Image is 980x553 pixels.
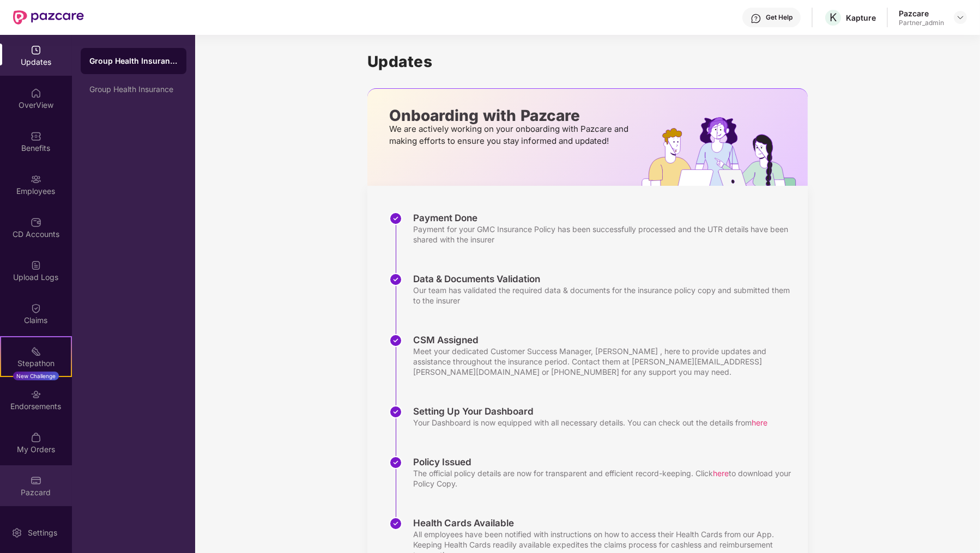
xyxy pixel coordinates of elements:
[413,346,797,377] div: Meet your dedicated Customer Success Manager, [PERSON_NAME] , here to provide updates and assista...
[31,260,41,271] img: svg+xml;base64,PHN2ZyBpZD0iVXBsb2FkX0xvZ3MiIGRhdGEtbmFtZT0iVXBsb2FkIExvZ3MiIHhtbG5zPSJodHRwOi8vd3...
[31,432,41,443] img: svg+xml;base64,PHN2ZyBpZD0iTXlfT3JkZXJzIiBkYXRhLW5hbWU9Ik15IE9yZGVycyIgeG1sbnM9Imh0dHA6Ly93d3cudz...
[389,123,632,147] p: We are actively working on your onboarding with Pazcare and making efforts to ensure you stay inf...
[31,389,41,400] img: svg+xml;base64,PHN2ZyBpZD0iRW5kb3JzZW1lbnRzIiB4bWxucz0iaHR0cDovL3d3dy53My5vcmcvMjAwMC9zdmciIHdpZH...
[389,273,402,286] img: svg+xml;base64,PHN2ZyBpZD0iU3RlcC1Eb25lLTMyeDMyIiB4bWxucz0iaHR0cDovL3d3dy53My5vcmcvMjAwMC9zdmciIH...
[413,517,797,529] div: Health Cards Available
[31,174,41,185] img: svg+xml;base64,PHN2ZyBpZD0iRW1wbG95ZWVzIiB4bWxucz0iaHR0cDovL3d3dy53My5vcmcvMjAwMC9zdmciIHdpZHRoPS...
[31,346,41,357] img: svg+xml;base64,PHN2ZyB4bWxucz0iaHR0cDovL3d3dy53My5vcmcvMjAwMC9zdmciIHdpZHRoPSIyMSIgaGVpZ2h0PSIyMC...
[389,334,402,347] img: svg+xml;base64,PHN2ZyBpZD0iU3RlcC1Eb25lLTMyeDMyIiB4bWxucz0iaHR0cDovL3d3dy53My5vcmcvMjAwMC9zdmciIH...
[31,131,41,142] img: svg+xml;base64,PHN2ZyBpZD0iQmVuZWZpdHMiIHhtbG5zPSJodHRwOi8vd3d3LnczLm9yZy8yMDAwL3N2ZyIgd2lkdGg9Ij...
[752,418,767,427] span: here
[31,217,41,228] img: svg+xml;base64,PHN2ZyBpZD0iQ0RfQWNjb3VudHMiIGRhdGEtbmFtZT0iQ0QgQWNjb3VudHMiIHhtbG5zPSJodHRwOi8vd3...
[751,13,761,24] img: svg+xml;base64,PHN2ZyBpZD0iSGVscC0zMngzMiIgeG1sbnM9Imh0dHA6Ly93d3cudzMub3JnLzIwMDAvc3ZnIiB3aWR0aD...
[1,358,71,369] div: Stepathon
[413,273,797,285] div: Data & Documents Validation
[766,13,793,22] div: Get Help
[31,45,41,56] img: svg+xml;base64,PHN2ZyBpZD0iVXBkYXRlZCIgeG1sbnM9Imh0dHA6Ly93d3cudzMub3JnLzIwMDAvc3ZnIiB3aWR0aD0iMj...
[413,224,797,245] div: Payment for your GMC Insurance Policy has been successfully processed and the UTR details have be...
[899,19,944,27] div: Partner_admin
[89,85,178,94] div: Group Health Insurance
[389,111,632,120] p: Onboarding with Pazcare
[389,405,402,418] img: svg+xml;base64,PHN2ZyBpZD0iU3RlcC1Eb25lLTMyeDMyIiB4bWxucz0iaHR0cDovL3d3dy53My5vcmcvMjAwMC9zdmciIH...
[367,52,808,71] h1: Updates
[25,527,61,538] div: Settings
[413,405,767,417] div: Setting Up Your Dashboard
[413,417,767,428] div: Your Dashboard is now equipped with all necessary details. You can check out the details from
[31,88,41,99] img: svg+xml;base64,PHN2ZyBpZD0iSG9tZSIgeG1sbnM9Imh0dHA6Ly93d3cudzMub3JnLzIwMDAvc3ZnIiB3aWR0aD0iMjAiIG...
[31,303,41,314] img: svg+xml;base64,PHN2ZyBpZD0iQ2xhaW0iIHhtbG5zPSJodHRwOi8vd3d3LnczLm9yZy8yMDAwL3N2ZyIgd2lkdGg9IjIwIi...
[389,517,402,530] img: svg+xml;base64,PHN2ZyBpZD0iU3RlcC1Eb25lLTMyeDMyIiB4bWxucz0iaHR0cDovL3d3dy53My5vcmcvMjAwMC9zdmciIH...
[11,527,22,538] img: svg+xml;base64,PHN2ZyBpZD0iU2V0dGluZy0yMHgyMCIgeG1sbnM9Imh0dHA6Ly93d3cudzMub3JnLzIwMDAvc3ZnIiB3aW...
[31,475,41,486] img: svg+xml;base64,PHN2ZyBpZD0iUGF6Y2FyZCIgeG1sbnM9Imh0dHA6Ly93d3cudzMub3JnLzIwMDAvc3ZnIiB3aWR0aD0iMj...
[389,456,402,469] img: svg+xml;base64,PHN2ZyBpZD0iU3RlcC1Eb25lLTMyeDMyIiB4bWxucz0iaHR0cDovL3d3dy53My5vcmcvMjAwMC9zdmciIH...
[830,11,837,24] span: K
[956,13,965,22] img: svg+xml;base64,PHN2ZyBpZD0iRHJvcGRvd24tMzJ4MzIiIHhtbG5zPSJodHRwOi8vd3d3LnczLm9yZy8yMDAwL3N2ZyIgd2...
[89,56,178,66] div: Group Health Insurance
[846,13,876,23] div: Kapture
[713,469,729,478] span: here
[413,334,797,346] div: CSM Assigned
[413,468,797,489] div: The official policy details are now for transparent and efficient record-keeping. Click to downlo...
[899,8,944,19] div: Pazcare
[413,285,797,306] div: Our team has validated the required data & documents for the insurance policy copy and submitted ...
[413,456,797,468] div: Policy Issued
[642,117,808,186] img: hrOnboarding
[389,212,402,225] img: svg+xml;base64,PHN2ZyBpZD0iU3RlcC1Eb25lLTMyeDMyIiB4bWxucz0iaHR0cDovL3d3dy53My5vcmcvMjAwMC9zdmciIH...
[13,372,59,380] div: New Challenge
[13,10,84,25] img: New Pazcare Logo
[413,212,797,224] div: Payment Done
